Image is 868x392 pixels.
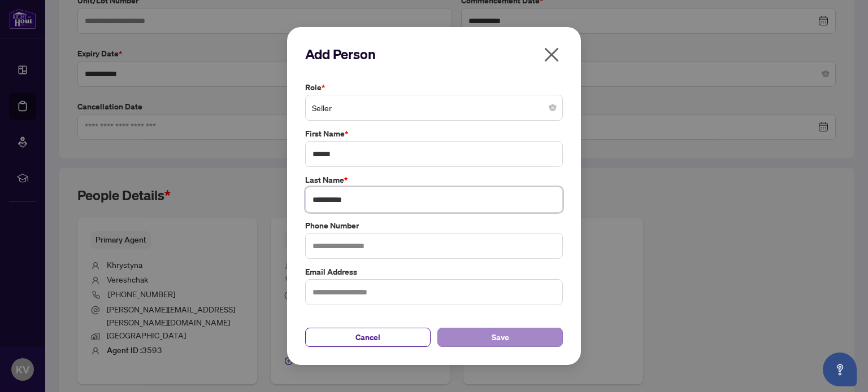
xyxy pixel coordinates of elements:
[305,81,563,94] label: Role
[305,127,563,140] label: First Name
[355,328,380,346] span: Cancel
[542,46,561,64] span: close
[305,266,563,278] label: Email Address
[305,174,563,186] label: Last Name
[305,45,563,63] h2: Add Person
[305,219,563,232] label: Phone Number
[549,104,556,111] span: close-circle
[823,353,857,386] button: Open asap
[305,328,431,347] button: Cancel
[437,328,563,347] button: Save
[312,97,556,118] span: Seller
[492,328,509,346] span: Save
